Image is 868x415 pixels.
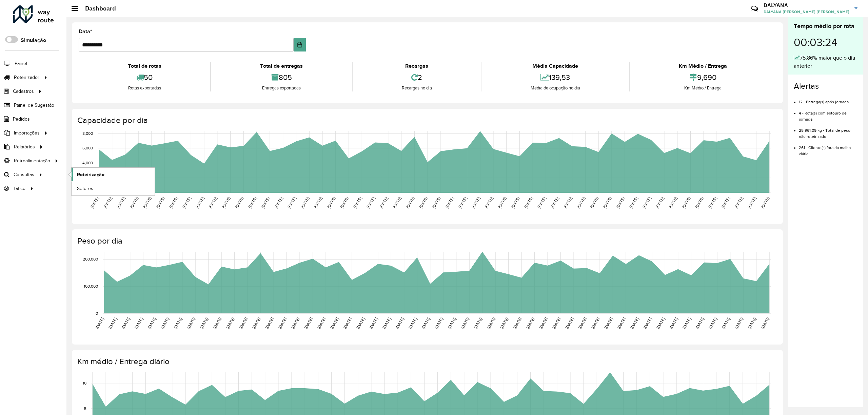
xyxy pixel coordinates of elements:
[84,406,86,411] text: 5
[103,196,113,209] text: [DATE]
[460,317,470,330] text: [DATE]
[483,62,627,70] div: Média Capacidade
[129,196,139,209] text: [DATE]
[512,317,522,330] text: [DATE]
[799,94,857,105] li: 12 - Entrega(s) após jornada
[681,196,691,209] text: [DATE]
[747,317,757,330] text: [DATE]
[82,146,93,150] text: 6,000
[408,317,418,330] text: [DATE]
[794,81,857,91] h4: Alertas
[525,317,535,330] text: [DATE]
[13,88,34,95] span: Cadastros
[794,31,857,54] div: 00:03:24
[655,196,665,209] text: [DATE]
[405,196,415,209] text: [DATE]
[473,317,483,330] text: [DATE]
[339,196,349,209] text: [DATE]
[142,196,152,209] text: [DATE]
[550,196,559,209] text: [DATE]
[682,317,692,330] text: [DATE]
[213,62,350,70] div: Total de entregas
[486,317,496,330] text: [DATE]
[13,185,25,192] span: Tático
[84,284,98,288] text: 100,000
[77,185,93,192] span: Setores
[147,317,157,330] text: [DATE]
[590,317,600,330] text: [DATE]
[721,196,730,209] text: [DATE]
[13,116,30,123] span: Pedidos
[342,317,352,330] text: [DATE]
[483,85,627,91] div: Média de ocupação no dia
[72,168,155,181] a: Roteirização
[303,317,313,330] text: [DATE]
[330,317,339,330] text: [DATE]
[14,171,34,178] span: Consultas
[458,196,468,209] text: [DATE]
[15,60,27,67] span: Painel
[274,196,283,209] text: [DATE]
[326,196,336,209] text: [DATE]
[354,62,479,70] div: Recargas
[90,196,99,209] text: [DATE]
[434,317,444,330] text: [DATE]
[764,9,849,15] span: DALYANA [PERSON_NAME] [PERSON_NAME]
[421,317,431,330] text: [DATE]
[72,182,155,195] a: Setores
[760,317,770,330] text: [DATE]
[78,5,116,12] h2: Dashboard
[186,317,196,330] text: [DATE]
[471,196,481,209] text: [DATE]
[551,317,561,330] text: [DATE]
[602,196,612,209] text: [DATE]
[392,196,402,209] text: [DATE]
[234,196,244,209] text: [DATE]
[643,317,652,330] text: [DATE]
[563,196,573,209] text: [DATE]
[708,317,718,330] text: [DATE]
[14,129,40,137] span: Importações
[199,317,209,330] text: [DATE]
[316,317,326,330] text: [DATE]
[708,196,717,209] text: [DATE]
[632,70,774,85] div: 9,690
[121,317,131,330] text: [DATE]
[483,70,627,85] div: 139,53
[213,70,350,85] div: 805
[747,196,757,209] text: [DATE]
[538,317,548,330] text: [DATE]
[669,317,678,330] text: [DATE]
[14,102,54,109] span: Painel de Sugestão
[300,196,310,209] text: [DATE]
[721,317,731,330] text: [DATE]
[354,85,479,91] div: Recargas no dia
[95,317,104,330] text: [DATE]
[155,196,165,209] text: [DATE]
[615,196,625,209] text: [DATE]
[794,22,857,31] div: Tempo médio por rota
[395,317,405,330] text: [DATE]
[799,140,857,157] li: 261 - Cliente(s) fora da malha viária
[160,317,170,330] text: [DATE]
[537,196,547,209] text: [DATE]
[277,317,287,330] text: [DATE]
[794,54,857,70] div: 75,86% maior que o dia anterior
[577,317,587,330] text: [DATE]
[576,196,586,209] text: [DATE]
[134,317,144,330] text: [DATE]
[764,2,849,8] h3: DALYANA
[238,317,248,330] text: [DATE]
[77,116,776,125] h4: Capacidade por dia
[294,38,306,51] button: Choose Date
[82,131,93,136] text: 8,000
[734,196,744,209] text: [DATE]
[760,196,770,209] text: [DATE]
[642,196,652,209] text: [DATE]
[629,196,638,209] text: [DATE]
[96,311,98,315] text: 0
[80,85,209,91] div: Rotas exportadas
[382,317,392,330] text: [DATE]
[77,236,776,246] h4: Peso por dia
[21,36,46,44] label: Simulação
